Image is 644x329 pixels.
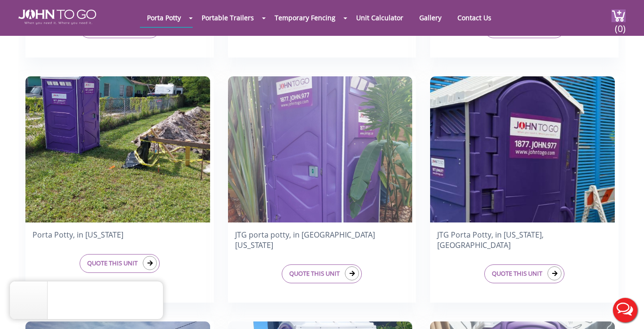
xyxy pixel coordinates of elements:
h4: JTG porta potty, in [GEOGRAPHIC_DATA][US_STATE] [228,227,416,253]
a: Gallery [412,8,448,27]
button: Live Chat [606,291,644,329]
a: Contact Us [450,8,498,27]
img: cart a [611,9,626,22]
h4: JTG Porta Potty, in [US_STATE], [GEOGRAPHIC_DATA] [430,227,619,253]
a: QUOTE THIS UNIT [80,254,160,273]
a: QUOTE THIS UNIT [282,264,362,283]
span: (0) [614,15,626,35]
a: Temporary Fencing [268,8,342,27]
h4: Porta Potty, in [US_STATE] [25,227,214,242]
a: Portable Trailers [195,8,261,27]
a: QUOTE THIS UNIT [484,264,564,283]
a: Unit Calculator [349,8,410,27]
img: JOHN to go [18,9,96,25]
a: Porta Potty [140,8,188,27]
